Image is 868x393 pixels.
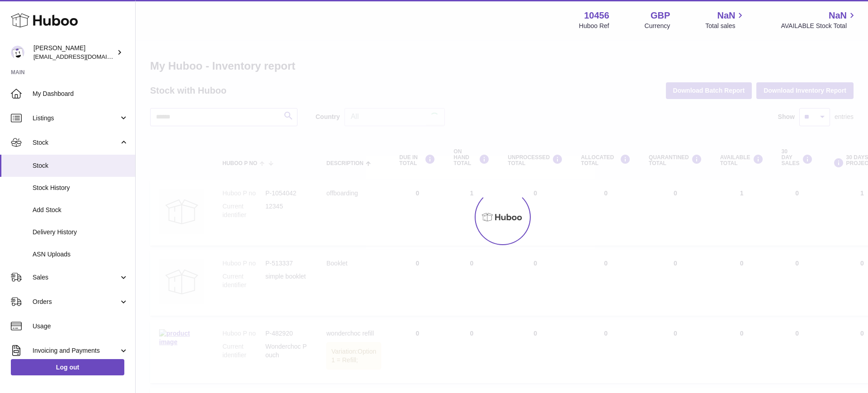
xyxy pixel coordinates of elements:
[645,22,670,30] div: Currency
[781,9,857,30] a: NaN AVAILABLE Stock Total
[705,22,745,30] span: Total sales
[579,22,609,30] div: Huboo Ref
[33,346,119,355] span: Invoicing and Payments
[33,53,133,60] span: [EMAIL_ADDRESS][DOMAIN_NAME]
[33,114,119,123] span: Listings
[781,22,857,30] span: AVAILABLE Stock Total
[33,44,115,61] div: [PERSON_NAME]
[584,9,609,22] strong: 10456
[33,138,119,147] span: Stock
[33,322,128,331] span: Usage
[829,9,847,22] span: NaN
[651,9,670,22] strong: GBP
[33,206,128,214] span: Add Stock
[11,46,24,59] img: internalAdmin-10456@internal.huboo.com
[33,184,128,192] span: Stock History
[33,228,128,237] span: Delivery History
[33,298,119,306] span: Orders
[705,9,745,30] a: NaN Total sales
[33,90,128,98] span: My Dashboard
[33,250,128,259] span: ASN Uploads
[33,161,128,170] span: Stock
[717,9,735,22] span: NaN
[11,359,124,375] a: Log out
[33,273,119,282] span: Sales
